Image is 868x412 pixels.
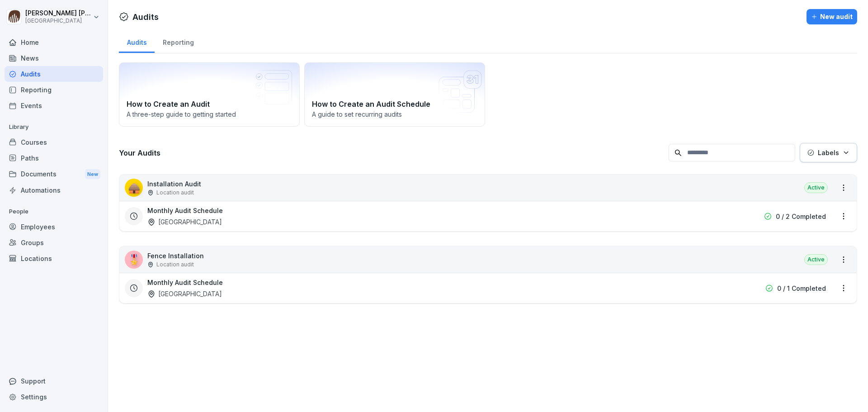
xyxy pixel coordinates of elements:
button: Labels [800,143,857,162]
p: Labels [818,148,839,157]
h3: Monthly Audit Schedule [147,278,223,287]
a: Paths [5,150,103,166]
div: Active [804,182,828,193]
p: A three-step guide to getting started [127,109,292,119]
p: A guide to set recurring audits [312,109,477,119]
a: Reporting [155,30,202,53]
h2: How to Create an Audit [127,99,292,109]
p: 0 / 1 Completed [777,284,826,293]
p: Location audit [156,189,194,197]
h1: Audits [132,11,159,23]
button: New audit [807,9,857,24]
p: Library [5,120,103,134]
div: New [85,169,100,180]
a: Reporting [5,82,103,98]
p: Fence Installation [147,251,204,260]
h3: Monthly Audit Schedule [147,206,223,215]
div: [GEOGRAPHIC_DATA] [147,289,222,298]
h2: How to Create an Audit Schedule [312,99,477,109]
a: Automations [5,182,103,198]
div: Active [804,254,828,265]
a: News [5,50,103,66]
a: Employees [5,219,103,235]
a: How to Create an AuditA three-step guide to getting started [119,62,300,127]
div: Documents [5,166,103,183]
div: New audit [811,12,853,22]
a: Audits [5,66,103,82]
a: Audits [119,30,155,53]
a: DocumentsNew [5,166,103,183]
div: 🛖 [125,179,143,197]
a: Settings [5,389,103,405]
p: People [5,204,103,219]
div: Support [5,373,103,389]
p: [GEOGRAPHIC_DATA] [25,18,91,24]
div: 🎖️ [125,251,143,269]
p: Installation Audit [147,179,201,189]
p: [PERSON_NAME] [PERSON_NAME] [25,9,91,17]
a: How to Create an Audit ScheduleA guide to set recurring audits [304,62,485,127]
a: Home [5,34,103,50]
p: Location audit [156,260,194,269]
a: Events [5,98,103,114]
div: [GEOGRAPHIC_DATA] [147,217,222,227]
a: Courses [5,134,103,150]
p: 0 / 2 Completed [776,212,826,221]
a: Locations [5,251,103,266]
h3: Your Audits [119,148,664,158]
a: Groups [5,235,103,251]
